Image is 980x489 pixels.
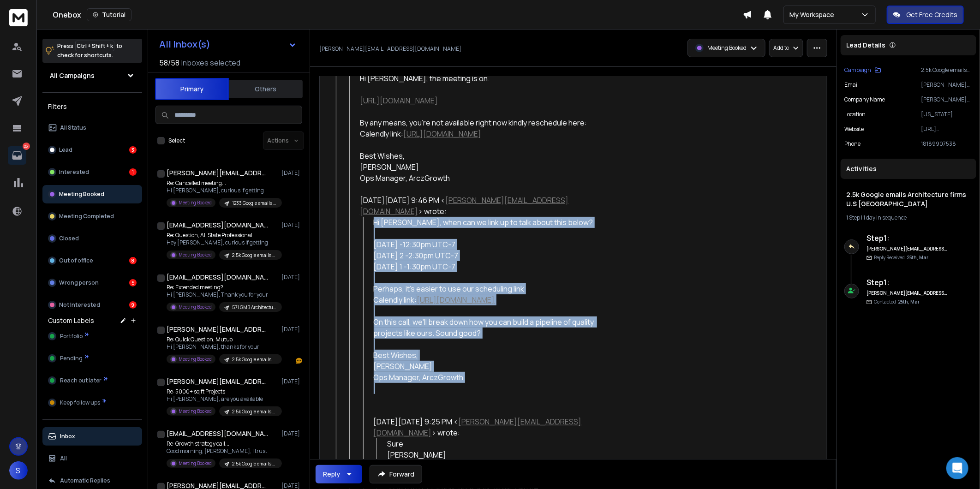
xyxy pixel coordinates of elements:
[159,57,179,68] span: 58 / 58
[59,168,89,176] p: Interested
[42,296,142,314] button: Not Interested9
[60,355,83,362] span: Pending
[167,273,268,282] h1: [EMAIL_ADDRESS][DOMAIN_NAME]
[232,304,276,311] p: 571 GMB Architecture firms google emails with NO Web visits
[281,430,302,437] p: [DATE]
[921,125,973,133] p: [URL][DOMAIN_NAME]
[232,356,276,363] p: 2.5k Google emails Architecture firms U.S [GEOGRAPHIC_DATA]
[42,327,142,346] button: Portfolio
[42,163,142,181] button: Interested1
[844,140,860,148] p: Phone
[232,460,276,467] p: 2.5k Google emails Architecture firms U.S [GEOGRAPHIC_DATA]
[59,146,72,154] p: Lead
[360,95,438,106] a: [URL][DOMAIN_NAME]
[167,232,277,239] p: Re: Question, All State Professional
[844,66,881,74] button: Campaign
[906,10,957,19] p: Get Free Credits
[167,440,277,447] p: Re: Growth strategy call...
[167,343,277,351] p: Hi [PERSON_NAME], thanks for your
[48,316,94,325] h3: Custom Labels
[42,100,142,113] h3: Filters
[846,41,885,50] p: Lead Details
[887,6,964,24] button: Get Free Credits
[8,146,26,165] a: 26
[316,465,362,483] button: Reply
[129,279,137,286] div: 5
[866,245,947,252] h6: [PERSON_NAME][EMAIL_ADDRESS][DOMAIN_NAME]
[921,66,973,74] p: 2.5k Google emails Architecture firms U.S [GEOGRAPHIC_DATA]
[844,111,866,118] p: Location
[846,214,971,221] div: |
[9,461,28,480] button: S
[23,143,30,150] p: 26
[179,460,212,467] p: Meeting Booked
[374,217,603,228] div: Hi [PERSON_NAME], when can we link up to talk about this below?
[167,377,268,386] h1: [PERSON_NAME][EMAIL_ADDRESS][PERSON_NAME][DOMAIN_NAME]
[946,457,968,479] div: Open Intercom Messenger
[707,44,747,52] p: Meeting Booked
[167,239,277,246] p: Hey [PERSON_NAME], curious if getting
[60,477,110,484] p: Automatic Replies
[232,408,276,415] p: 2.5k Google emails Architecture firms U.S [GEOGRAPHIC_DATA]
[152,35,304,54] button: All Inbox(s)
[370,465,422,483] button: Forward
[129,257,137,264] div: 8
[59,301,100,309] p: Not Interested
[374,294,603,305] div: Calendly link:
[60,455,67,462] p: All
[846,190,971,209] h1: 2.5k Google emails Architecture firms U.S [GEOGRAPHIC_DATA]
[232,200,276,207] p: 1233 Google emails and other emails-principal-1-6-Headcount-2426-ALL-Cleaned-Business-email
[42,394,142,412] button: Keep follow ups
[179,356,212,363] p: Meeting Booked
[360,73,602,84] div: Hi [PERSON_NAME], the meeting is on.
[167,336,277,343] p: Re: Quick Question, Mutuo
[281,378,302,385] p: [DATE]
[50,71,95,80] h1: All Campaigns
[921,111,973,118] p: [US_STATE]
[167,447,277,455] p: Good morning, [PERSON_NAME], I trust
[281,221,302,229] p: [DATE]
[374,261,603,272] div: [DATE] 1 -1:30pm UTC-7
[42,207,142,226] button: Meeting Completed
[866,290,947,297] h6: [PERSON_NAME][EMAIL_ADDRESS][DOMAIN_NAME]
[42,427,142,446] button: Inbox
[59,213,114,220] p: Meeting Completed
[167,284,277,291] p: Re: Extended meeting?
[360,173,602,184] div: Ops Manager, ArczGrowth
[181,57,240,68] h3: Inboxes selected
[42,449,142,468] button: All
[863,214,907,221] span: 1 day in sequence
[60,124,86,131] p: All Status
[42,66,142,85] button: All Campaigns
[167,179,277,187] p: Re: Cancelled meeting...
[59,191,104,198] p: Meeting Booked
[60,433,75,440] p: Inbox
[59,235,79,242] p: Closed
[907,254,928,261] span: 25th, Mar
[921,140,973,148] p: 18189907538
[374,250,603,261] div: [DATE] 2 -2:30pm UTC-7
[168,137,185,144] label: Select
[874,254,928,261] p: Reply Received
[844,125,864,133] p: website
[179,408,212,415] p: Meeting Booked
[167,291,277,298] p: Hi [PERSON_NAME], Thank you for your
[374,372,603,383] div: Ops Manager, ArczGrowth
[374,283,603,294] div: Perhaps, it's easier to use our scheduling link
[360,195,602,217] div: [DATE][DATE] 9:46 PM < > wrote:
[374,417,582,438] a: [PERSON_NAME][EMAIL_ADDRESS][DOMAIN_NAME]
[60,377,102,384] span: Reach out later
[155,78,229,100] button: Primary
[921,96,973,103] p: [PERSON_NAME] Architect
[42,251,142,270] button: Out of office8
[360,150,602,161] div: Best Wishes,
[42,371,142,390] button: Reach out later
[59,279,99,286] p: Wrong person
[167,221,268,230] h1: [EMAIL_ADDRESS][DOMAIN_NAME]
[319,45,461,53] p: [PERSON_NAME][EMAIL_ADDRESS][DOMAIN_NAME]
[281,326,302,333] p: [DATE]
[87,8,131,21] button: Tutorial
[773,44,789,52] p: Add to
